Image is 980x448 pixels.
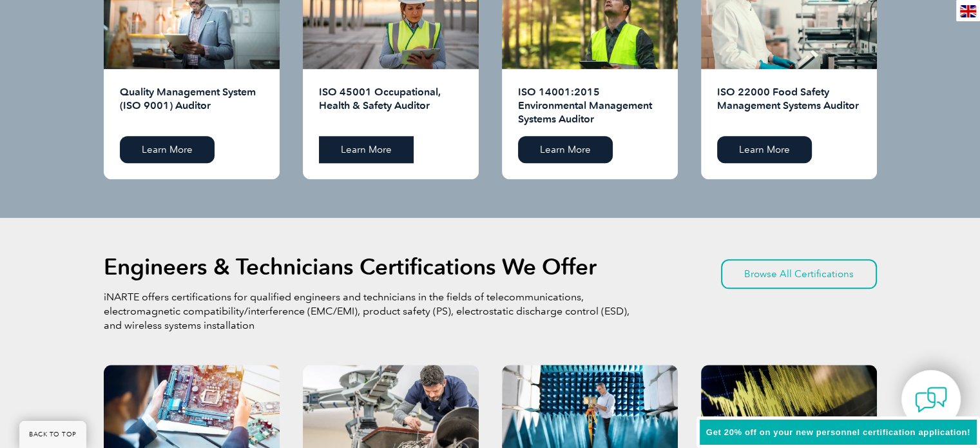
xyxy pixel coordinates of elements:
[518,85,662,126] h2: ISO 14001:2015 Environmental Management Systems Auditor
[717,136,812,163] a: Learn More
[120,85,264,126] h2: Quality Management System (ISO 9001) Auditor
[104,257,597,277] h2: Engineers & Technicians Certifications We Offer
[721,259,877,289] a: Browse All Certifications
[120,136,215,163] a: Learn More
[915,384,947,416] img: contact-chat.png
[706,427,970,437] span: Get 20% off on your new personnel certification application!
[104,290,632,333] p: iNARTE offers certifications for qualified engineers and technicians in the fields of telecommuni...
[19,421,86,448] a: BACK TO TOP
[319,136,414,163] a: Learn More
[960,5,976,17] img: en
[717,85,861,126] h2: ISO 22000 Food Safety Management Systems Auditor
[518,136,613,163] a: Learn More
[319,85,463,126] h2: ISO 45001 Occupational, Health & Safety Auditor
